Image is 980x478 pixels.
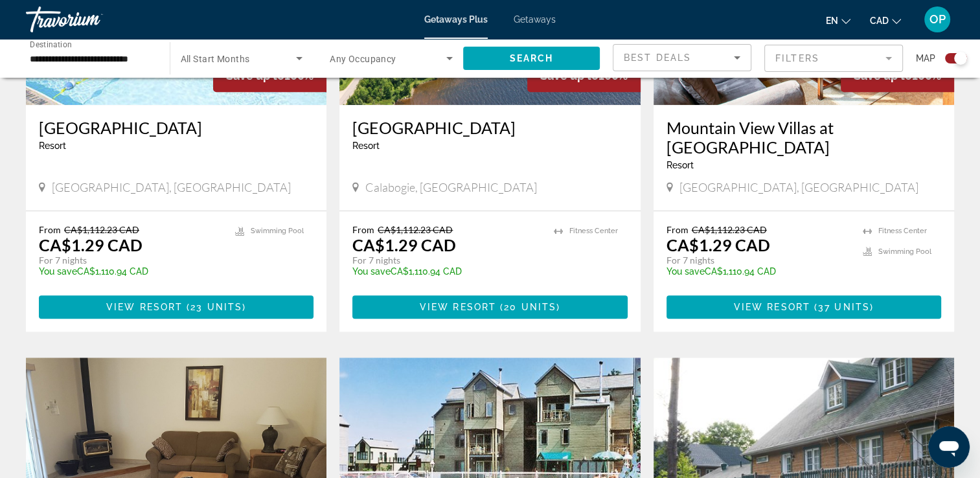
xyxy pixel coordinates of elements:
[764,44,903,73] button: Filter
[916,49,935,67] span: Map
[692,224,767,235] span: CA$1,112.23 CAD
[190,302,242,312] span: 23 units
[106,302,183,312] span: View Resort
[39,118,313,137] a: [GEOGRAPHIC_DATA]
[352,266,540,277] p: CA$1,110.94 CAD
[667,235,770,255] p: CA$1.29 CAD
[920,6,954,33] button: User Menu
[352,235,456,255] p: CA$1.29 CAD
[667,266,850,277] p: CA$1,110.94 CAD
[39,224,61,235] span: From
[514,14,556,25] a: Getaways
[183,302,246,312] span: ( )
[352,118,627,137] a: [GEOGRAPHIC_DATA]
[667,255,850,266] p: For 7 nights
[330,54,396,64] span: Any Occupancy
[496,302,560,312] span: ( )
[378,224,453,235] span: CA$1,112.23 CAD
[929,13,946,26] span: OP
[870,11,901,30] button: Change currency
[352,141,380,151] span: Resort
[509,53,553,63] span: Search
[667,118,941,157] a: Mountain View Villas at [GEOGRAPHIC_DATA]
[928,426,970,468] iframe: Button to launch messaging window
[826,11,850,30] button: Change language
[734,302,810,312] span: View Resort
[667,295,941,319] button: View Resort(37 units)
[818,302,870,312] span: 37 units
[26,3,155,36] a: Travorium
[39,266,77,277] span: You save
[39,266,222,277] p: CA$1,110.94 CAD
[667,224,689,235] span: From
[39,141,66,151] span: Resort
[624,52,691,63] span: Best Deals
[878,247,931,256] span: Swimming Pool
[667,160,694,170] span: Resort
[181,54,250,64] span: All Start Months
[679,180,918,194] span: [GEOGRAPHIC_DATA], [GEOGRAPHIC_DATA]
[424,14,488,25] a: Getaways Plus
[352,255,540,266] p: For 7 nights
[64,224,139,235] span: CA$1,112.23 CAD
[352,224,374,235] span: From
[352,295,627,319] button: View Resort(20 units)
[870,16,889,26] span: CAD
[30,40,72,49] span: Destination
[504,302,556,312] span: 20 units
[365,180,537,194] span: Calabogie, [GEOGRAPHIC_DATA]
[624,50,740,65] mat-select: Sort by
[878,227,927,235] span: Fitness Center
[826,16,838,26] span: en
[463,47,600,70] button: Search
[667,266,705,277] span: You save
[810,302,874,312] span: ( )
[52,180,291,194] span: [GEOGRAPHIC_DATA], [GEOGRAPHIC_DATA]
[352,266,391,277] span: You save
[39,255,222,266] p: For 7 nights
[251,227,304,235] span: Swimming Pool
[39,295,313,319] button: View Resort(23 units)
[569,227,618,235] span: Fitness Center
[420,302,496,312] span: View Resort
[39,235,142,255] p: CA$1.29 CAD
